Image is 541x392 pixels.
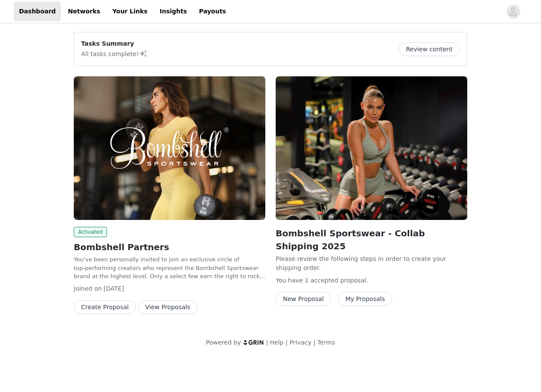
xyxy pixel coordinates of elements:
span: | [266,339,268,346]
p: Tasks Summary [81,39,148,48]
a: View Proposals [138,304,198,310]
a: Privacy [289,339,311,346]
a: Terms [317,339,335,346]
button: View Proposals [138,300,198,314]
button: My Proposals [338,292,392,306]
div: avatar [509,5,517,19]
p: Please review the following steps in order to create your shipping order. [276,254,467,273]
img: Bombshell Sportswear [276,76,467,220]
p: You have 1 accepted proposal . [276,276,467,285]
button: Review content [399,42,460,56]
h2: Bombshell Sportswear - Collab Shipping 2025 [276,227,467,253]
span: Joined on [74,285,102,292]
a: Help [270,339,284,346]
p: All tasks complete! [81,48,148,59]
a: Payouts [194,2,231,21]
a: Dashboard [14,2,61,21]
span: Powered by [206,339,241,346]
span: [DATE] [104,285,124,292]
img: Bombshell Sportswear [74,76,265,220]
button: Create Proposal [74,300,136,314]
img: logo [243,339,264,345]
h2: Bombshell Partners [74,241,265,254]
button: New Proposal [276,292,331,306]
span: | [286,339,288,346]
p: You’ve been personally invited to join an exclusive circle of top‑performing creators who represe... [74,255,265,281]
a: Insights [154,2,192,21]
span: Activated [74,227,107,237]
a: Networks [63,2,105,21]
span: | [313,339,315,346]
a: Your Links [107,2,153,21]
